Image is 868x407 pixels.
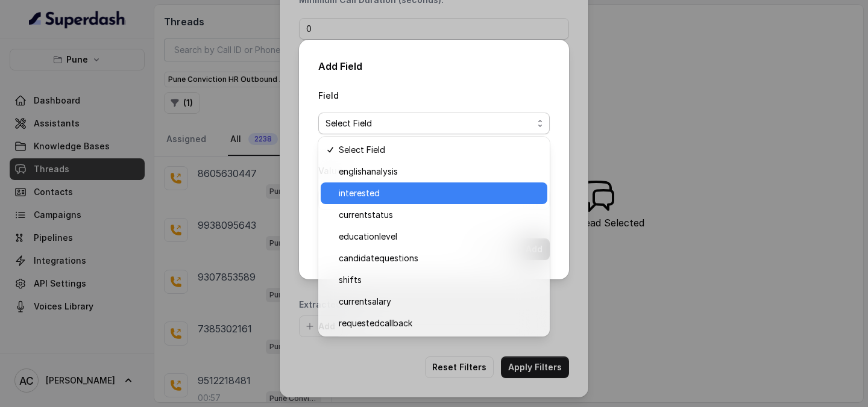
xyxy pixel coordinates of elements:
span: requestedcallback [339,316,540,331]
span: educationlevel [339,229,540,244]
button: Select Field [318,113,550,134]
span: interested [339,186,540,200]
span: englishanalysis [339,164,540,179]
span: currentstatus [339,208,540,222]
span: Select Field [339,143,540,157]
span: Select Field [325,116,533,131]
div: Select Field [318,137,550,337]
span: candidatequestions [339,251,540,266]
span: currentsalary [339,294,540,309]
span: shifts [339,273,540,287]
